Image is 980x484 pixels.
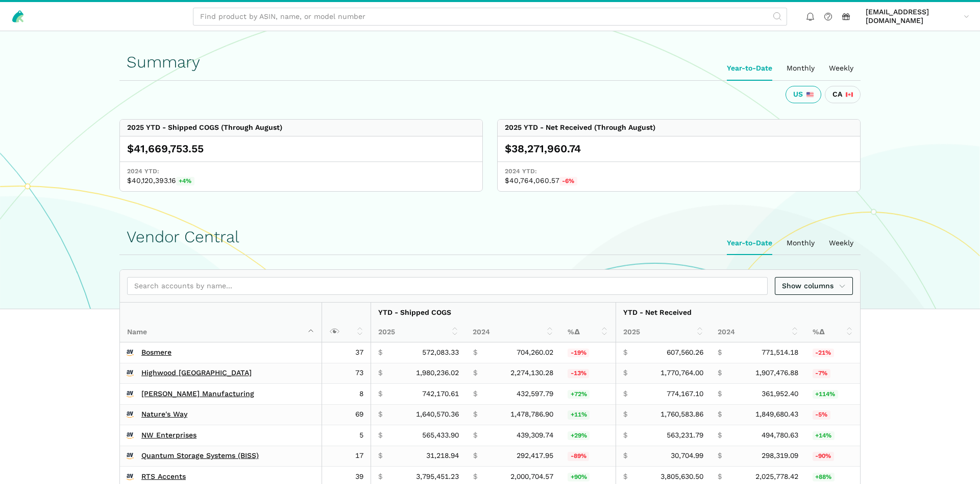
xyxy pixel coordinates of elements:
[806,91,814,98] img: 226-united-states-3a775d967d35a21fe9d819e24afa6dfbf763e8f1ec2e2b5a04af89618ae55acb.svg
[805,446,860,467] td: -89.71%
[193,8,787,26] input: Find product by ASIN, name, or model number
[623,472,627,481] span: $
[141,389,254,399] a: [PERSON_NAME] Manufacturing
[805,425,860,446] td: 13.83%
[568,369,589,378] span: -13%
[510,472,553,481] span: 2,000,704.57
[718,368,722,378] span: $
[782,281,846,291] span: Show columns
[473,348,477,357] span: $
[141,348,171,357] a: Bosmere
[176,177,194,186] span: +4%
[623,348,627,357] span: $
[127,167,475,176] span: 2024 YTD:
[322,303,371,342] th: : activate to sort column ascending
[127,176,475,186] span: $40,120,393.16
[322,425,371,446] td: 5
[623,308,692,316] strong: YTD - Net Received
[805,384,860,405] td: 113.89%
[473,368,477,378] span: $
[718,410,722,419] span: $
[671,451,703,460] span: 30,704.99
[623,389,627,399] span: $
[127,142,475,156] div: $41,669,753.55
[517,431,553,440] span: 439,309.74
[623,368,627,378] span: $
[755,472,798,481] span: 2,025,778.42
[568,390,590,399] span: +72%
[813,369,830,378] span: -7%
[505,167,853,176] span: 2024 YTD:
[623,451,627,460] span: $
[560,363,616,384] td: -12.92%
[813,390,838,399] span: +114%
[127,123,282,132] div: 2025 YTD - Shipped COGS (Through August)
[416,368,459,378] span: 1,980,236.02
[473,431,477,440] span: $
[846,91,853,98] img: 243-canada-6dcbff6b5ddfbc3d576af9e026b5d206327223395eaa30c1e22b34077c083801.svg
[775,277,853,295] a: Show columns
[560,446,616,467] td: -89.32%
[718,472,722,481] span: $
[416,472,459,481] span: 3,795,451.23
[762,431,798,440] span: 494,780.63
[473,410,477,419] span: $
[378,451,382,460] span: $
[141,472,186,481] a: RTS Accents
[862,6,973,27] a: [EMAIL_ADDRESS][DOMAIN_NAME]
[813,431,835,441] span: +14%
[822,232,861,255] ui-tab: Weekly
[127,53,853,71] h1: Summary
[779,232,822,255] ui-tab: Monthly
[660,368,703,378] span: 1,770,764.00
[762,451,798,460] span: 298,319.09
[660,410,703,419] span: 1,760,583.86
[378,389,382,399] span: $
[560,384,616,405] td: 71.56%
[378,368,382,378] span: $
[510,368,553,378] span: 2,274,130.28
[141,431,197,440] a: NW Enterprises
[832,90,842,99] span: CA
[141,451,259,460] a: Quantum Storage Systems (BISS)
[378,472,382,481] span: $
[866,8,960,26] span: [EMAIL_ADDRESS][DOMAIN_NAME]
[505,142,853,156] div: $38,271,960.74
[560,404,616,425] td: 10.94%
[805,322,860,342] th: %Δ: activate to sort column ascending
[473,451,477,460] span: $
[568,452,589,461] span: -89%
[805,363,860,384] td: -7.17%
[422,389,459,399] span: 742,170.61
[473,472,477,481] span: $
[378,410,382,419] span: $
[517,348,553,357] span: 704,260.02
[322,384,371,405] td: 8
[813,473,835,482] span: +88%
[505,123,655,132] div: 2025 YTD - Net Received (Through August)
[718,431,722,440] span: $
[378,431,382,440] span: $
[322,342,371,363] td: 37
[660,472,703,481] span: 3,805,630.50
[517,451,553,460] span: 292,417.95
[762,389,798,399] span: 361,952.40
[517,389,553,399] span: 432,597.79
[422,348,459,357] span: 572,083.33
[822,57,861,80] ui-tab: Weekly
[559,177,577,186] span: -6%
[505,176,853,186] span: $40,764,060.57
[568,349,589,358] span: -19%
[718,348,722,357] span: $
[720,232,779,255] ui-tab: Year-to-Date
[813,452,834,461] span: -90%
[568,473,590,482] span: +90%
[667,348,703,357] span: 607,560.26
[710,322,805,342] th: 2024: activate to sort column ascending
[667,431,703,440] span: 563,231.79
[127,277,768,295] input: Search accounts by name...
[422,431,459,440] span: 565,433.90
[371,322,466,342] th: 2025: activate to sort column ascending
[762,348,798,357] span: 771,514.18
[322,363,371,384] td: 73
